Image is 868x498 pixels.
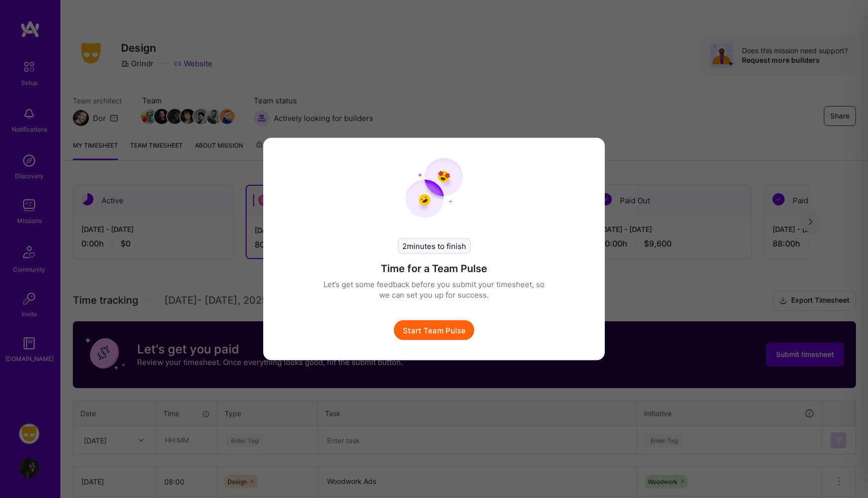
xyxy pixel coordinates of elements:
[381,262,487,275] h4: Time for a Team Pulse
[323,279,545,300] p: Let’s get some feedback before you submit your timesheet, so we can set you up for success.
[394,320,474,340] button: Start Team Pulse
[263,138,605,360] div: modal
[398,238,471,254] div: 2 minutes to finish
[405,158,463,218] img: team pulse start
